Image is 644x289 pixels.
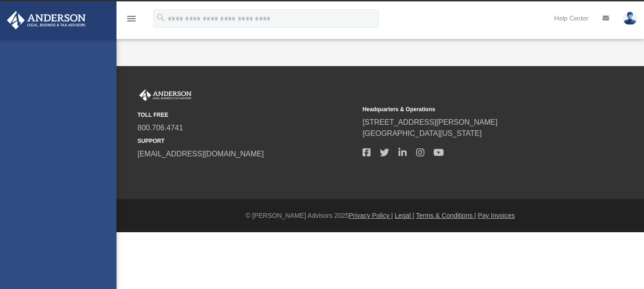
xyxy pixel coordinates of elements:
[363,129,482,137] a: [GEOGRAPHIC_DATA][US_STATE]
[636,1,642,7] div: close
[4,11,89,29] img: Anderson Advisors Platinum Portal
[137,150,264,158] a: [EMAIL_ADDRESS][DOMAIN_NAME]
[137,89,193,101] img: Anderson Advisors Platinum Portal
[156,13,166,23] i: search
[137,137,356,145] small: SUPPORT
[116,211,644,221] div: © [PERSON_NAME] Advisors 2025
[363,118,498,126] a: [STREET_ADDRESS][PERSON_NAME]
[137,124,183,132] a: 800.706.4741
[137,111,356,119] small: TOLL FREE
[395,212,414,219] a: Legal |
[349,212,393,219] a: Privacy Policy |
[126,13,137,24] i: menu
[416,212,476,219] a: Terms & Conditions |
[478,212,514,219] a: Pay Invoices
[363,105,581,114] small: Headquarters & Operations
[126,18,137,24] a: menu
[623,12,637,25] img: User Pic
